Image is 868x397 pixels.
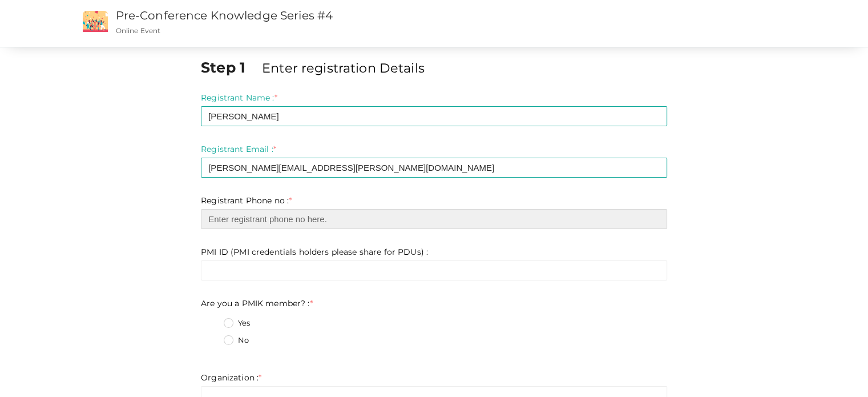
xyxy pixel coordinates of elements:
[201,195,292,206] label: Registrant Phone no :
[224,335,249,346] label: No
[262,59,425,77] label: Enter registration Details
[201,209,667,229] input: Enter registrant phone no here.
[201,246,428,258] label: PMI ID (PMI credentials holders please share for PDUs) :
[201,92,277,103] label: Registrant Name :
[201,372,261,383] label: Organization :
[201,298,313,309] label: Are you a PMIK member? :
[201,158,667,178] input: Enter registrant email here.
[83,11,108,32] img: event2.png
[116,26,550,35] p: Online Event
[116,9,333,22] a: Pre-Conference Knowledge Series #4
[201,143,276,155] label: Registrant Email :
[201,106,667,126] input: Enter registrant name here.
[201,57,260,78] label: Step 1
[224,318,250,329] label: Yes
